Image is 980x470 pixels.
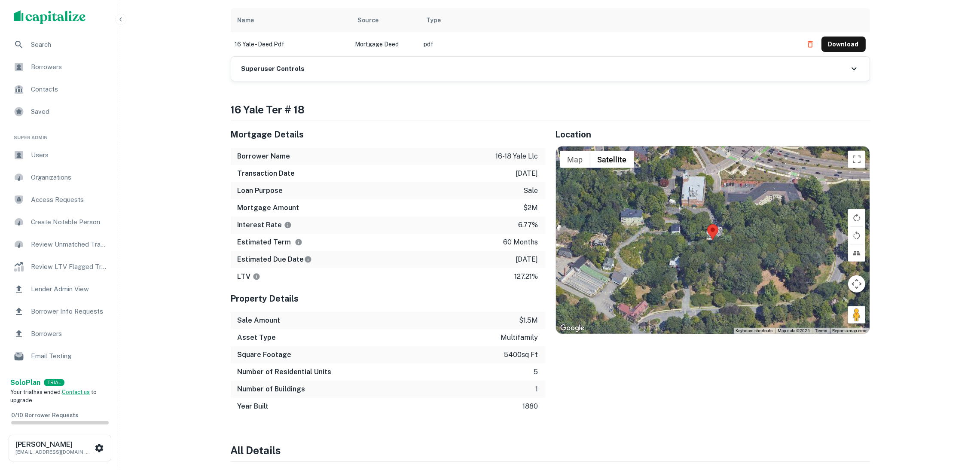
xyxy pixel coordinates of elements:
h6: Estimated Term [238,237,302,247]
p: 5400 sq ft [504,350,538,360]
svg: Term is based on a standard schedule for this type of loan. [295,238,302,246]
a: Open this area in Google Maps (opens a new window) [558,323,586,334]
h6: LTV [238,272,260,282]
h5: Location [556,128,870,141]
p: multifamily [501,333,538,343]
td: Mortgage Deed [351,32,420,56]
a: Create Notable Person [7,212,113,232]
h5: Mortgage Details [231,128,545,141]
p: 5 [534,367,538,377]
img: Google [558,323,586,334]
a: Review Unmatched Transactions [7,234,113,255]
h6: Sale Amount [238,315,281,326]
h6: Interest Rate [238,220,292,230]
h6: Square Footage [238,350,292,360]
div: Saved [7,101,113,122]
span: Borrowers [31,62,108,72]
a: SoloPlan [10,378,40,388]
span: Saved [31,107,108,117]
span: Email Testing [31,351,108,361]
div: TRIAL [44,379,64,386]
h6: Mortgage Amount [238,203,299,213]
span: Borrowers [31,329,108,339]
span: Review LTV Flagged Transactions [31,262,108,272]
a: Lender Admin View [7,279,113,299]
button: [PERSON_NAME][EMAIL_ADDRESS][DOMAIN_NAME] [9,435,111,461]
div: Borrower Info Requests [7,301,113,322]
button: Tilt map [848,244,865,262]
p: 1880 [523,401,538,412]
button: Rotate map counterclockwise [848,227,865,244]
a: Borrowers [7,324,113,344]
h6: Superuser Controls [241,64,305,74]
span: Create Notable Person [31,217,108,227]
button: Map camera controls [848,275,865,293]
p: [DATE] [516,168,538,179]
div: scrollable content [231,8,870,56]
h6: Transaction Date [238,168,295,179]
div: Name [238,15,254,25]
p: 16-18 yale llc [496,151,538,162]
a: Users [7,145,113,165]
th: Type [420,8,798,32]
span: Search [31,40,108,50]
div: Source [358,15,379,25]
a: Borrowers [7,57,113,77]
svg: The interest rates displayed on the website are for informational purposes only and may be report... [284,221,292,229]
h4: All Details [231,443,870,458]
span: Borrower Info Requests [31,306,108,317]
button: Drag Pegman onto the map to open Street View [848,306,865,324]
button: Download [821,37,866,52]
a: Email Analytics [7,368,113,389]
h6: Number of Buildings [238,384,305,394]
span: 0 / 10 Borrower Requests [11,412,78,418]
div: Type [427,15,441,25]
p: [DATE] [516,254,538,265]
a: Terms (opens in new tab) [815,328,827,333]
h6: Borrower Name [238,151,290,162]
h5: Property Details [231,292,545,305]
span: Contacts [31,84,108,95]
button: Keyboard shortcuts [736,328,773,334]
div: Review LTV Flagged Transactions [7,256,113,277]
td: 16 yale - deed.pdf [231,32,351,56]
span: Lender Admin View [31,284,108,294]
div: Chat Widget [937,401,980,443]
div: Email Testing [7,346,113,366]
p: 127.21% [515,272,538,282]
button: Show street map [560,151,590,168]
th: Name [231,8,351,32]
button: Toggle fullscreen view [848,151,865,168]
p: sale [524,186,538,196]
strong: Solo Plan [10,378,40,387]
p: 1 [536,384,538,394]
h6: [PERSON_NAME] [15,441,93,448]
span: Users [31,150,108,160]
span: Your trial has ended. to upgrade. [10,389,97,404]
a: Access Requests [7,189,113,210]
h6: Loan Purpose [238,186,283,196]
p: [EMAIL_ADDRESS][DOMAIN_NAME] [15,448,93,456]
th: Source [351,8,420,32]
p: $1.5m [519,315,538,326]
h6: Estimated Due Date [238,254,312,265]
a: Organizations [7,167,113,188]
a: Search [7,34,113,55]
span: Access Requests [31,195,108,205]
a: Contacts [7,79,113,100]
p: $2m [524,203,538,213]
h4: 16 yale ter # 18 [231,102,870,117]
p: 6.77% [519,220,538,230]
a: Report a map error [833,328,867,333]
